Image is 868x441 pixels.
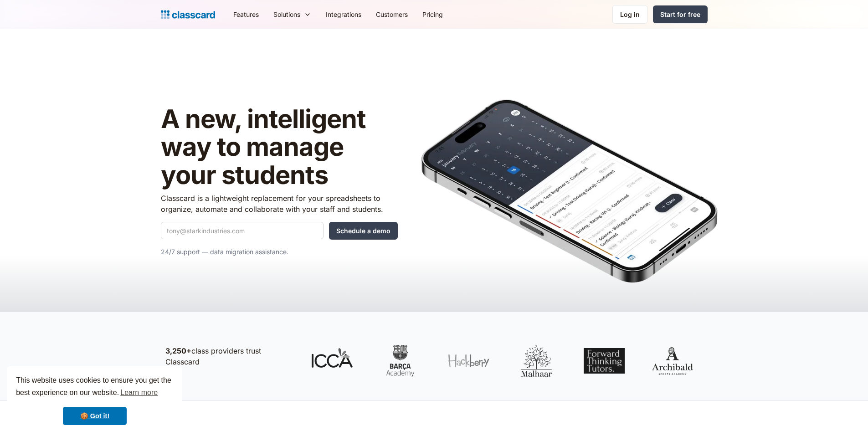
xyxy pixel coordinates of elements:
div: cookieconsent [7,366,182,434]
input: tony@starkindustries.com [161,222,324,239]
a: Log in [612,5,647,24]
a: Integrations [318,4,369,25]
a: Start for free [653,5,708,23]
a: dismiss cookie message [63,407,127,425]
a: Customers [369,4,415,25]
span: This website uses cookies to ensure you get the best experience on our website. [16,375,174,400]
input: Schedule a demo [329,222,398,240]
div: Solutions [266,4,318,25]
p: 24/7 support — data migration assistance. [161,246,398,257]
strong: 3,250+ [165,346,191,355]
div: Solutions [273,10,300,19]
form: Quick Demo Form [161,222,398,240]
a: Features [226,4,266,25]
div: Log in [620,10,640,19]
a: home [161,8,215,21]
h1: A new, intelligent way to manage your students [161,105,398,190]
p: class providers trust Classcard [165,345,293,367]
a: Pricing [415,4,450,25]
a: learn more about cookies [119,386,159,400]
p: Classcard is a lightweight replacement for your spreadsheets to organize, automate and collaborat... [161,193,398,215]
div: Start for free [660,10,700,19]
